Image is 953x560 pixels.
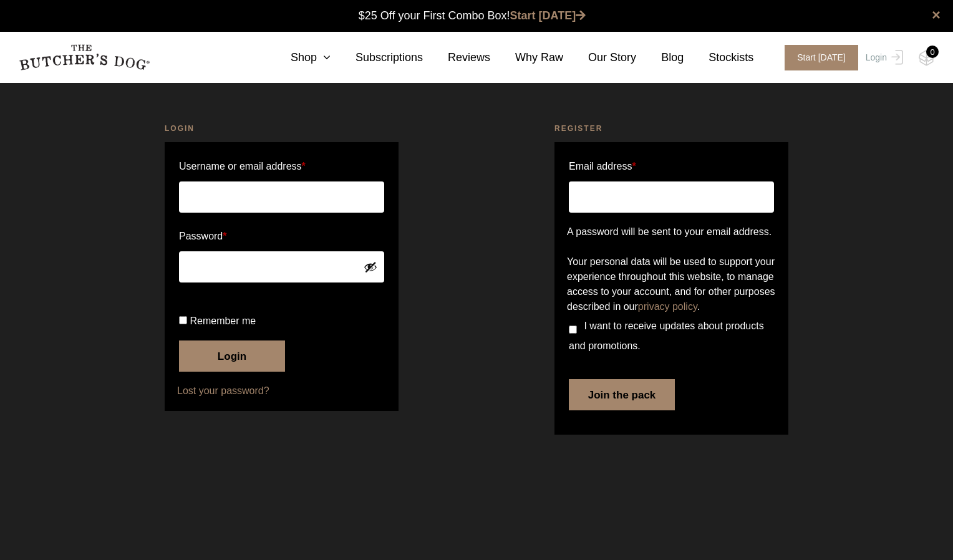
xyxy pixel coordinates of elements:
[490,49,563,66] a: Why Raw
[190,316,256,326] span: Remember me
[785,45,858,70] span: Start [DATE]
[179,226,384,246] label: Password
[567,224,776,239] p: A password will be sent to your email address.
[569,326,577,334] input: I want to receive updates about products and promotions.
[569,379,675,410] button: Join the pack
[932,7,941,22] a: close
[569,321,764,351] span: I want to receive updates about products and promotions.
[863,45,903,70] a: Login
[510,9,586,22] a: Start [DATE]
[423,49,490,66] a: Reviews
[772,45,863,70] a: Start [DATE]
[177,384,386,398] a: Lost your password?
[567,254,776,314] p: Your personal data will be used to support your experience throughout this website, to manage acc...
[569,157,636,176] label: Email address
[919,50,934,66] img: TBD_Cart-Empty.png
[179,340,285,372] button: Login
[636,49,684,66] a: Blog
[165,122,399,135] h2: Login
[179,157,384,176] label: Username or email address
[179,316,187,324] input: Remember me
[563,49,636,66] a: Our Story
[331,49,423,66] a: Subscriptions
[364,260,377,274] button: Show password
[554,122,788,135] h2: Register
[684,49,753,66] a: Stockists
[266,49,331,66] a: Shop
[926,46,939,58] div: 0
[638,301,697,312] a: privacy policy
